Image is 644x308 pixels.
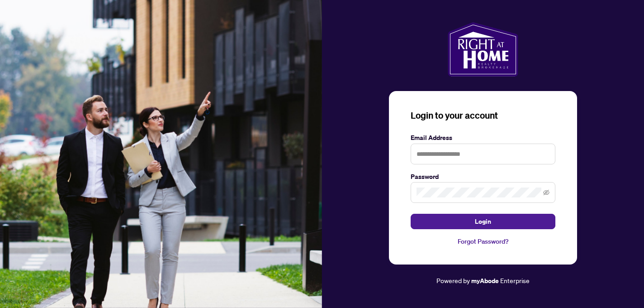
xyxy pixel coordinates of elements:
[411,133,555,143] label: Email Address
[471,276,499,286] a: myAbode
[411,172,555,182] label: Password
[448,22,518,77] img: ma-logo
[411,109,555,122] h3: Login to your account
[411,236,555,246] a: Forgot Password?
[411,214,555,229] button: Login
[475,214,491,229] span: Login
[500,276,530,284] span: Enterprise
[436,276,470,284] span: Powered by
[543,189,549,196] span: eye-invisible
